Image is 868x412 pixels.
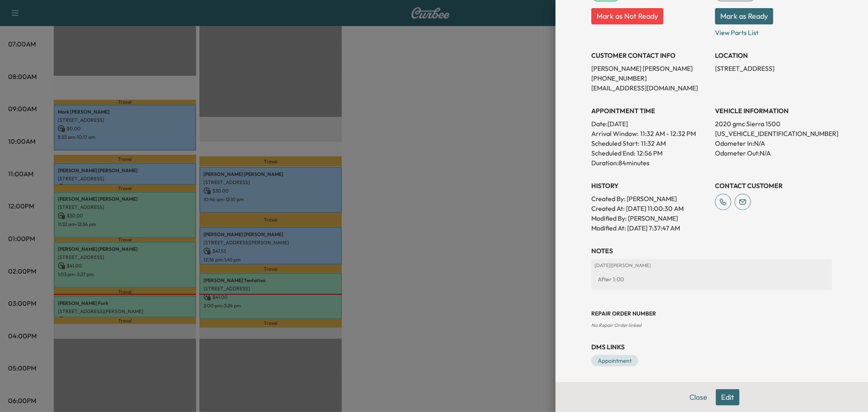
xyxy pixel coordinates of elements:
h3: LOCATION [715,50,832,60]
p: Arrival Window: [591,129,708,138]
a: Appointment [591,355,638,366]
p: Scheduled Start: [591,138,639,148]
span: 11:32 AM - 12:32 PM [640,129,696,138]
div: After 1:00 [595,272,829,287]
button: Mark as Ready [715,8,773,24]
h3: Repair Order number [591,309,832,318]
p: Date: [DATE] [591,119,708,129]
h3: History [591,181,708,191]
p: Modified By : [PERSON_NAME] [591,213,708,223]
p: View Parts List [715,24,832,37]
p: 11:32 AM [641,138,666,148]
p: Created At : [DATE] 11:00:30 AM [591,204,708,213]
h3: CUSTOMER CONTACT INFO [591,50,708,60]
h3: DMS Links [591,342,832,352]
p: [STREET_ADDRESS] [715,64,832,73]
p: [PHONE_NUMBER] [591,73,708,83]
p: 2020 gmc Sierra 1500 [715,119,832,129]
p: Created By : [PERSON_NAME] [591,194,708,204]
span: No Repair Order linked [591,322,641,328]
p: [US_VEHICLE_IDENTIFICATION_NUMBER] [715,129,832,138]
button: Mark as Not Ready [591,8,663,24]
p: Scheduled End: [591,148,635,158]
p: Odometer Out: N/A [715,148,832,158]
p: Modified At : [DATE] 7:37:47 AM [591,223,708,233]
h3: APPOINTMENT TIME [591,106,708,116]
p: 12:56 PM [637,148,662,158]
p: [PERSON_NAME] [PERSON_NAME] [591,64,708,73]
p: [EMAIL_ADDRESS][DOMAIN_NAME] [591,83,708,93]
h3: NOTES [591,246,832,256]
p: Duration: 84 minutes [591,158,708,168]
h3: CONTACT CUSTOMER [715,181,832,191]
p: Odometer In: N/A [715,138,832,148]
button: Edit [716,389,739,405]
button: Close [684,389,713,405]
h3: VEHICLE INFORMATION [715,106,832,116]
p: [DATE] | [PERSON_NAME] [595,262,829,269]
